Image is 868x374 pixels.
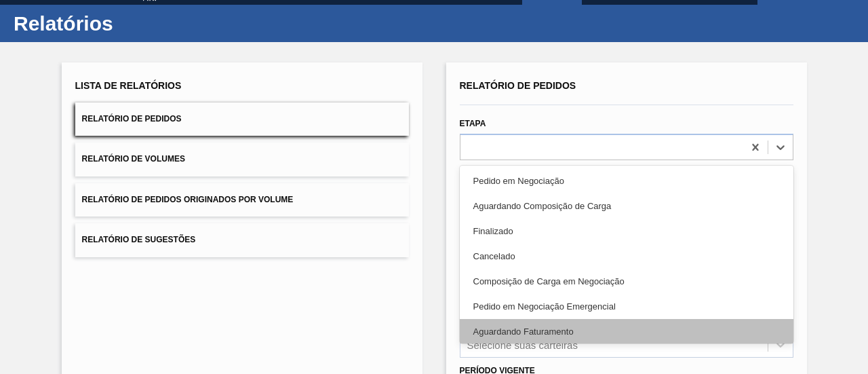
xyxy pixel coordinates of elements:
[460,319,793,344] div: Aguardando Faturamento
[82,114,182,124] font: Relatório de Pedidos
[460,244,793,269] div: Cancelado
[460,294,793,319] div: Pedido em Negociação Emergencial
[460,119,486,128] font: Etapa
[75,223,409,257] button: Relatório de Sugestões
[75,80,182,91] font: Lista de Relatórios
[75,183,409,217] button: Relatório de Pedidos Originados por Volume
[82,155,185,164] font: Relatório de Volumes
[460,80,576,91] font: Relatório de Pedidos
[14,12,113,35] font: Relatórios
[75,143,409,176] button: Relatório de Volumes
[75,102,409,136] button: Relatório de Pedidos
[460,168,793,193] div: Pedido em Negociação
[460,193,793,219] div: Aguardando Composição de Carga
[467,339,578,350] font: Selecione suas carteiras
[82,195,294,204] font: Relatório de Pedidos Originados por Volume
[460,269,793,294] div: Composição de Carga em Negociação
[460,219,793,244] div: Finalizado
[82,236,196,245] font: Relatório de Sugestões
